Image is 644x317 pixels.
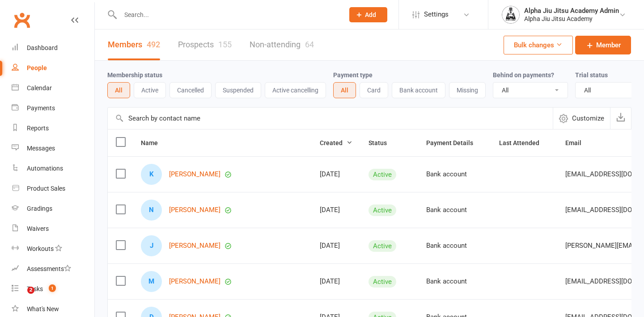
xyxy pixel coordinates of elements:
[369,139,397,146] span: Status
[360,82,388,98] button: Card
[11,9,33,31] a: Clubworx
[333,82,356,98] button: All
[27,145,55,152] div: Messages
[305,40,314,49] div: 64
[320,139,352,146] span: Created
[141,200,162,221] div: Nisha
[502,6,520,24] img: thumb_image1751406779.png
[147,40,160,49] div: 492
[426,138,483,148] button: Payment Details
[141,164,162,185] div: Kunal
[49,284,56,292] span: 1
[107,82,130,98] button: All
[27,84,52,92] div: Calendar
[27,64,47,71] div: People
[596,40,621,50] span: Member
[12,78,94,98] a: Calendar
[134,82,166,98] button: Active
[107,71,162,79] label: Membership status
[565,138,591,148] button: Email
[27,125,49,132] div: Reports
[575,36,631,54] a: Member
[349,7,387,22] button: Add
[27,165,63,172] div: Automations
[426,278,483,285] div: Bank account
[320,206,352,214] div: [DATE]
[141,271,162,292] div: Mona
[9,287,30,308] iframe: Intercom live chat
[499,139,549,146] span: Last Attended
[426,139,483,146] span: Payment Details
[141,139,168,146] span: Name
[265,82,326,98] button: Active cancelling
[27,205,52,212] div: Gradings
[369,276,396,288] div: Active
[320,242,352,250] div: [DATE]
[12,259,94,279] a: Assessments
[369,138,397,148] button: Status
[12,58,94,78] a: People
[426,206,483,214] div: Bank account
[250,29,314,60] a: Non-attending64
[12,118,94,138] a: Reports
[118,8,338,21] input: Search...
[524,15,619,23] div: Alpha Jiu Jitsu Academy
[12,199,94,219] a: Gradings
[333,71,373,79] label: Payment type
[320,138,352,148] button: Created
[426,242,483,250] div: Bank account
[320,171,352,178] div: [DATE]
[12,98,94,118] a: Payments
[169,206,220,214] a: [PERSON_NAME]
[169,82,212,98] button: Cancelled
[169,242,220,250] a: [PERSON_NAME]
[392,82,445,98] button: Bank account
[169,171,220,178] a: [PERSON_NAME]
[499,138,549,148] button: Last Attended
[424,4,449,25] span: Settings
[27,285,43,292] div: Tasks
[365,11,376,18] span: Add
[108,29,160,60] a: Members492
[218,40,232,49] div: 155
[12,38,94,58] a: Dashboard
[504,36,573,54] button: Bulk changes
[141,138,168,148] button: Name
[524,7,619,15] div: Alpha Jiu Jitsu Academy Admin
[572,113,604,124] span: Customize
[565,139,591,146] span: Email
[27,265,71,272] div: Assessments
[12,179,94,199] a: Product Sales
[449,82,486,98] button: Missing
[553,108,610,129] button: Customize
[12,279,94,299] a: Tasks 1
[141,235,162,256] div: Joseph
[27,305,59,313] div: What's New
[215,82,261,98] button: Suspended
[27,185,65,192] div: Product Sales
[369,204,396,216] div: Active
[169,278,220,285] a: [PERSON_NAME]
[27,287,34,294] span: 2
[575,71,608,79] label: Trial status
[178,29,232,60] a: Prospects155
[12,138,94,158] a: Messages
[27,44,58,51] div: Dashboard
[493,71,554,79] label: Behind on payments?
[27,225,49,232] div: Waivers
[320,278,352,285] div: [DATE]
[369,169,396,180] div: Active
[426,171,483,178] div: Bank account
[27,245,54,252] div: Workouts
[27,104,55,112] div: Payments
[369,240,396,252] div: Active
[108,108,553,129] input: Search by contact name
[12,239,94,259] a: Workouts
[12,219,94,239] a: Waivers
[12,158,94,179] a: Automations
